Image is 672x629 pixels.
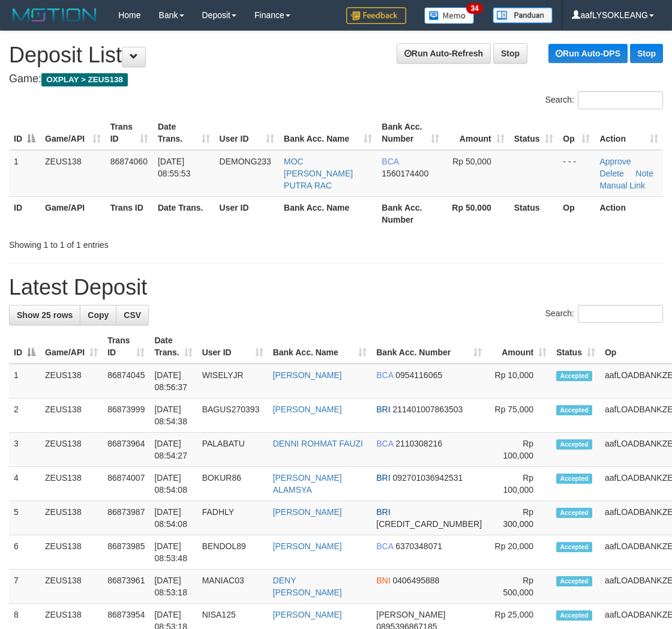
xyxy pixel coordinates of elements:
[197,501,268,535] td: FADHLY
[595,196,663,230] th: Action
[487,467,551,501] td: Rp 100,000
[376,405,390,414] span: BRI
[149,433,197,467] td: [DATE] 08:54:27
[197,570,268,604] td: MANIAC03
[197,364,268,399] td: WISELYJR
[376,519,482,529] span: Copy 108001031371502 to clipboard
[197,467,268,501] td: BOKUR86
[466,3,482,14] span: 34
[40,364,103,399] td: ZEUS138
[103,535,149,570] td: 86873985
[9,6,100,24] img: MOTION_logo.png
[273,610,342,619] a: [PERSON_NAME]
[545,305,663,323] label: Search:
[273,439,363,448] a: DENNI ROHMAT FAUZI
[149,570,197,604] td: [DATE] 08:53:18
[40,570,103,604] td: ZEUS138
[9,501,40,535] td: 5
[215,196,280,230] th: User ID
[395,541,442,551] span: Copy 6370348071 to clipboard
[9,275,663,299] h1: Latest Deposit
[424,7,475,24] img: Button%20Memo.svg
[487,501,551,535] td: Rp 300,000
[558,196,595,230] th: Op
[17,310,73,320] span: Show 25 rows
[40,467,103,501] td: ZEUS138
[106,196,153,230] th: Trans ID
[9,234,271,251] div: Showing 1 to 1 of 1 entries
[9,433,40,467] td: 3
[215,116,280,150] th: User ID: activate to sort column ascending
[103,467,149,501] td: 86874007
[273,473,342,495] a: [PERSON_NAME] ALAMSYA
[40,399,103,433] td: ZEUS138
[40,433,103,467] td: ZEUS138
[558,150,595,197] td: - - -
[599,169,623,178] a: Delete
[220,157,271,166] span: DEMONG233
[103,330,149,364] th: Trans ID: activate to sort column ascending
[9,364,40,399] td: 1
[149,364,197,399] td: [DATE] 08:56:37
[444,116,509,150] th: Amount: activate to sort column ascending
[103,364,149,399] td: 86874045
[149,467,197,501] td: [DATE] 08:54:08
[487,433,551,467] td: Rp 100,000
[149,330,197,364] th: Date Trans.: activate to sort column ascending
[558,116,595,150] th: Op: activate to sort column ascending
[578,305,663,323] input: Search:
[487,535,551,570] td: Rp 20,000
[197,433,268,467] td: PALABATU
[371,330,487,364] th: Bank Acc. Number: activate to sort column ascending
[556,405,592,415] span: Accepted
[124,310,141,320] span: CSV
[397,43,491,64] a: Run Auto-Refresh
[9,330,40,364] th: ID: activate to sort column descending
[556,371,592,381] span: Accepted
[40,501,103,535] td: ZEUS138
[376,507,390,517] span: BRI
[273,405,342,414] a: [PERSON_NAME]
[40,116,106,150] th: Game/API: activate to sort column ascending
[487,330,551,364] th: Amount: activate to sort column ascending
[197,330,268,364] th: User ID: activate to sort column ascending
[346,7,406,24] img: Feedback.jpg
[556,508,592,518] span: Accepted
[40,535,103,570] td: ZEUS138
[556,576,592,586] span: Accepted
[635,169,653,178] a: Note
[197,535,268,570] td: BENDOL89
[110,157,148,166] span: 86874060
[376,370,393,380] span: BCA
[9,116,40,150] th: ID: activate to sort column descending
[103,433,149,467] td: 86873964
[273,370,342,380] a: [PERSON_NAME]
[578,91,663,109] input: Search:
[376,473,390,483] span: BRI
[595,116,663,150] th: Action: activate to sort column ascending
[9,570,40,604] td: 7
[377,196,444,230] th: Bank Acc. Number
[509,196,559,230] th: Status
[9,43,663,67] h1: Deposit List
[599,181,645,190] a: Manual Link
[80,305,116,325] a: Copy
[395,439,442,448] span: Copy 2110308216 to clipboard
[9,73,663,85] h4: Game:
[149,501,197,535] td: [DATE] 08:54:08
[9,467,40,501] td: 4
[545,91,663,109] label: Search:
[630,44,663,63] a: Stop
[376,439,393,448] span: BCA
[493,7,553,23] img: panduan.png
[452,157,491,166] span: Rp 50,000
[382,157,398,166] span: BCA
[556,542,592,552] span: Accepted
[40,196,106,230] th: Game/API
[40,150,106,197] td: ZEUS138
[395,370,442,380] span: Copy 0954116065 to clipboard
[273,576,342,597] a: DENY [PERSON_NAME]
[153,116,215,150] th: Date Trans.: activate to sort column ascending
[197,399,268,433] td: BAGUS270393
[556,610,592,621] span: Accepted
